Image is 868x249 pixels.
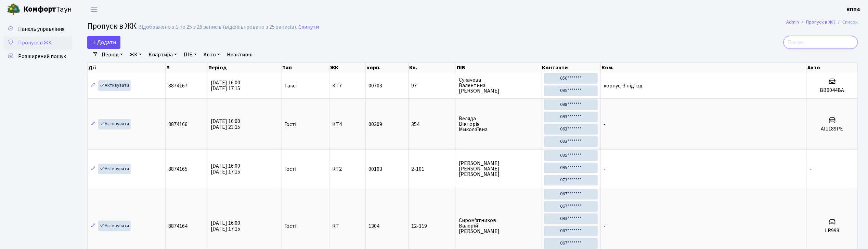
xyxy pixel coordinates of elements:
a: Активувати [98,221,131,231]
th: Авто [807,63,858,72]
th: Дії [88,63,166,72]
span: 00309 [368,121,382,128]
th: Контакти [541,63,601,72]
span: 2-101 [411,166,453,172]
a: ПІБ [181,49,199,60]
span: 1304 [368,222,379,230]
a: Розширений пошук [3,50,72,63]
span: - [604,165,606,173]
span: 8874167 [168,82,187,89]
span: [DATE] 16:00 [DATE] 17:15 [211,219,240,233]
a: ЖК [127,49,144,60]
th: Ком. [601,63,807,72]
li: Список [835,18,858,26]
span: Гості [285,122,297,127]
span: Гості [285,223,297,229]
span: Сукачева Валентина [PERSON_NAME] [459,77,538,94]
input: Пошук... [783,36,858,49]
a: Додати [87,36,120,49]
span: 8874165 [168,165,187,173]
span: КТ7 [332,83,363,88]
th: корп. [366,63,409,72]
th: ЖК [329,63,366,72]
span: КТ4 [332,122,363,127]
a: Активувати [98,119,131,129]
a: Активувати [98,80,131,91]
a: Пропуск в ЖК [3,36,72,50]
span: 12-119 [411,223,453,229]
a: Авто [201,49,223,60]
span: Додати [92,39,116,46]
nav: breadcrumb [776,15,868,29]
th: Тип [282,63,329,72]
h5: BB0044BA [809,87,855,94]
img: logo.png [7,3,21,16]
b: КПП4 [846,6,860,13]
h5: АІ1189РЕ [809,126,855,132]
span: 00103 [368,165,382,173]
a: Період [99,49,126,60]
span: Панель управління [18,25,64,33]
span: Веляда Вікторія Миколаївна [459,116,538,132]
span: Розширений пошук [18,53,66,60]
a: Admin [786,18,799,26]
h5: LR999 [809,227,855,234]
th: # [166,63,208,72]
span: Таксі [285,83,297,88]
span: Сиром'ятников Валерій [PERSON_NAME] [459,218,538,234]
th: ПІБ [456,63,541,72]
span: - [604,222,606,230]
a: Неактивні [224,49,255,60]
span: [DATE] 16:00 [DATE] 17:15 [211,79,240,92]
span: КТ2 [332,166,363,172]
span: 97 [411,83,453,88]
th: Період [208,63,282,72]
span: Пропуск в ЖК [18,39,52,46]
span: [DATE] 16:00 [DATE] 23:15 [211,117,240,131]
a: Панель управління [3,22,72,36]
span: [PERSON_NAME] [PERSON_NAME] [PERSON_NAME] [459,161,538,177]
a: Пропуск в ЖК [806,18,835,26]
span: Таун [23,4,72,15]
a: Скинути [298,24,319,30]
span: КТ [332,223,363,229]
span: - [604,121,606,128]
span: - [809,165,812,173]
div: Відображено з 1 по 25 з 26 записів (відфільтровано з 25 записів). [138,24,297,30]
a: Квартира [146,49,180,60]
span: Пропуск в ЖК [87,20,137,32]
a: КПП4 [846,5,860,14]
th: Кв. [409,63,456,72]
button: Переключити навігацію [86,4,103,15]
span: 8874166 [168,121,187,128]
b: Комфорт [23,4,56,15]
a: Активувати [98,164,131,174]
span: [DATE] 16:00 [DATE] 17:15 [211,162,240,176]
span: 354 [411,122,453,127]
span: корпус, 3 під'їзд [604,82,643,89]
span: 8874164 [168,222,187,230]
span: Гості [285,166,297,172]
span: 00703 [368,82,382,89]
